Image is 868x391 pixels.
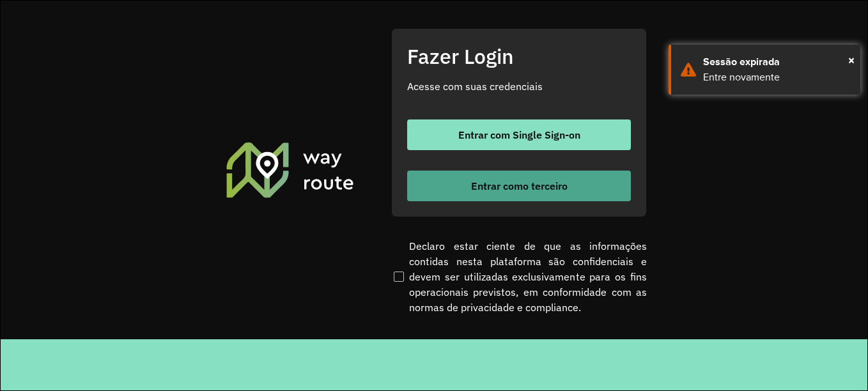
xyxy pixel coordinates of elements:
h2: Fazer Login [407,44,631,68]
span: Entrar com Single Sign-on [458,130,580,140]
img: Roteirizador AmbevTech [224,141,356,199]
div: Entre novamente [703,70,851,85]
button: button [407,171,631,201]
p: Acesse com suas credenciais [407,79,631,94]
label: Declaro estar ciente de que as informações contidas nesta plataforma são confidenciais e devem se... [391,238,647,315]
div: Sessão expirada [703,54,851,70]
span: × [848,50,855,70]
button: button [407,119,631,150]
span: Entrar como terceiro [471,181,568,191]
button: Close [848,50,855,70]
